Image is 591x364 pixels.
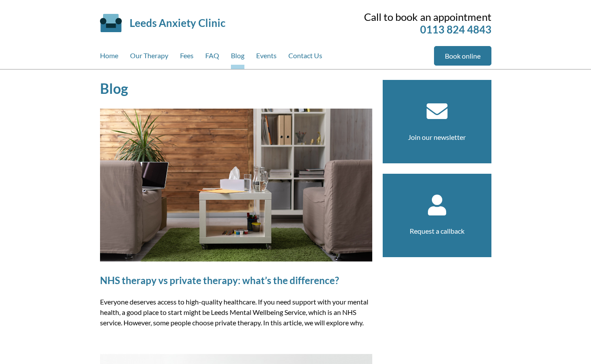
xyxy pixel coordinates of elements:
[231,46,244,69] a: Blog
[100,297,372,328] p: Everyone deserves access to high-quality healthcare. If you need support with your mental health,...
[288,46,322,69] a: Contact Us
[205,46,219,69] a: FAQ
[420,23,491,36] a: 0113 824 4843
[408,133,466,141] a: Join our newsletter
[100,275,339,286] a: NHS therapy vs private therapy: what’s the difference?
[180,46,194,69] a: Fees
[410,227,464,235] a: Request a callback
[434,46,491,66] a: Book online
[100,46,118,69] a: Home
[100,80,372,97] h1: Blog
[256,46,277,69] a: Events
[130,46,168,69] a: Our Therapy
[100,109,372,261] img: Comfortable psychotherapy room
[130,17,225,29] a: Leeds Anxiety Clinic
